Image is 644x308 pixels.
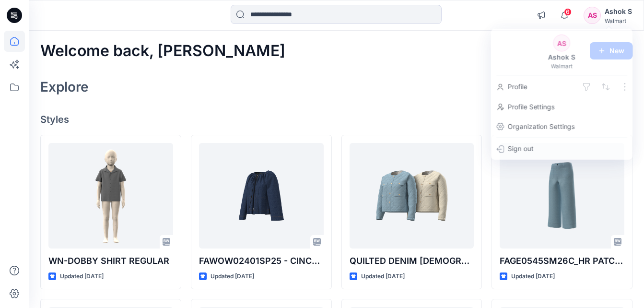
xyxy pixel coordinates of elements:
p: Organization Settings [508,118,575,135]
div: Ashok S [542,51,581,63]
p: Updated [DATE] [211,272,254,282]
a: WN-DOBBY SHIRT REGULAR [48,143,173,249]
a: Profile Settings [491,98,632,116]
a: FAWOW02401SP25 - CINCHED NECK JACKET [199,143,324,249]
a: Profile [491,78,632,95]
a: FAGE0545SM26C_HR PATCH POCKET CROPPED WIDE LEG [500,143,624,249]
p: FAGE0545SM26C_HR PATCH POCKET CROPPED WIDE LEG [500,254,624,268]
a: QUILTED DENIM LADY LIKE JACKET [350,143,474,249]
div: AS [553,35,570,51]
p: FAWOW02401SP25 - CINCHED NECK JACKET [199,254,324,268]
p: Profile Settings [508,98,554,116]
p: Updated [DATE] [361,272,405,282]
p: Updated [DATE] [511,272,555,282]
div: Ashok S [605,6,632,17]
div: AS [584,7,601,24]
p: Profile [508,78,527,95]
h2: Welcome back, [PERSON_NAME] [40,42,285,60]
p: QUILTED DENIM [DEMOGRAPHIC_DATA] LIKE JACKET [350,254,474,268]
p: WN-DOBBY SHIRT REGULAR [48,254,173,268]
p: Updated [DATE] [60,272,104,282]
h2: Explore [40,79,89,95]
p: Sign out [508,140,533,157]
span: 6 [564,8,572,16]
div: Walmart [551,63,572,70]
div: Walmart [605,17,632,24]
h4: Styles [40,114,632,125]
a: Organization Settings [491,118,632,135]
